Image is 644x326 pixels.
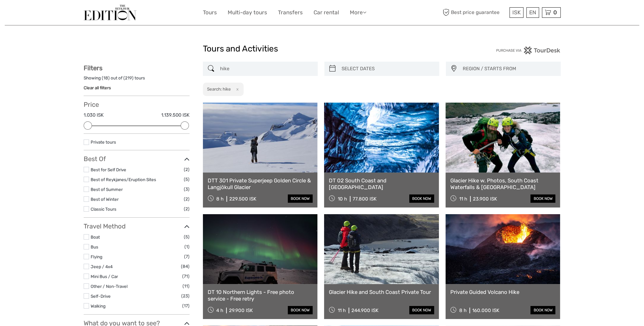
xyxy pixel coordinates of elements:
a: Walking [91,303,106,309]
span: (11) [183,282,190,290]
a: book now [409,194,434,203]
div: EN [526,7,539,18]
a: Best of Summer [91,187,123,192]
h3: Travel Method [84,222,190,230]
div: Showing ( ) out of ( ) tours [84,75,190,85]
strong: Filters [84,64,102,72]
h1: Tours and Activities [203,44,441,54]
p: We're away right now. Please check back later! [9,11,72,16]
a: Bus [91,244,98,249]
span: 11 h [338,308,346,313]
a: Private Guided Volcano Hike [450,289,556,295]
span: (5) [184,233,190,241]
a: Flying [91,254,102,259]
a: Glacier Hike and South Coast Private Tour [329,289,434,295]
span: (5) [184,176,190,183]
a: book now [530,194,555,203]
span: (1) [184,243,190,250]
img: PurchaseViaTourDesk.png [496,46,560,54]
a: Mini Bus / Car [91,274,118,279]
a: Private tours [91,139,116,145]
span: (71) [182,273,190,280]
label: 1.030 ISK [84,112,104,119]
span: 0 [552,9,558,16]
a: Best of Reykjanes/Eruption Sites [91,177,156,182]
span: 8 h [459,308,467,313]
div: 229.500 ISK [229,196,256,202]
span: (2) [184,166,190,173]
span: 4 h [216,308,223,313]
button: x [232,86,240,92]
a: Other / Non-Travel [91,284,128,289]
a: book now [288,306,313,314]
a: Multi-day tours [228,8,267,17]
input: SELECT DATES [339,63,436,74]
h3: Best Of [84,155,190,163]
span: (84) [181,263,190,270]
h2: Search: hike [207,86,231,92]
button: Open LiveChat chat widget [73,10,81,17]
a: book now [409,306,434,314]
span: 8 h [216,196,224,202]
span: (23) [181,292,190,300]
span: Best price guarantee [441,7,508,18]
a: More [350,8,366,17]
span: 11 h [459,196,467,202]
a: book now [288,194,313,203]
a: DT 10 Northern Lights - Free photo service - Free retry [208,289,313,302]
label: 1.139.500 ISK [161,112,190,119]
a: Clear all filters [84,85,111,90]
input: SEARCH [218,63,315,74]
a: Boat [91,234,100,240]
div: 29.900 ISK [229,308,253,313]
span: (17) [182,302,190,309]
div: 77.800 ISK [353,196,377,202]
a: DTT 301 Private Superjeep Golden Circle & Langjökull Glacier [208,177,313,190]
a: Car rental [314,8,339,17]
h3: Price [84,101,190,108]
a: Tours [203,8,217,17]
button: REGION / STARTS FROM [460,64,557,74]
img: The Reykjavík Edition [84,5,136,20]
label: 219 [125,75,132,81]
div: 23.900 ISK [473,196,497,202]
span: (3) [184,186,190,193]
div: 244.900 ISK [351,308,378,313]
span: 10 h [338,196,347,202]
a: DT 02 South Coast and [GEOGRAPHIC_DATA] [329,177,434,190]
span: (2) [184,195,190,203]
a: Self-Drive [91,294,111,299]
a: Best of Winter [91,197,119,202]
label: 18 [103,75,108,81]
span: ISK [512,9,521,16]
a: Classic Tours [91,207,116,212]
a: Jeep / 4x4 [91,264,113,269]
a: book now [530,306,555,314]
div: 160.000 ISK [472,308,499,313]
span: (7) [184,253,190,260]
a: Glacier Hike w. Photos, South Coast Waterfalls & [GEOGRAPHIC_DATA] [450,177,556,190]
a: Transfers [278,8,303,17]
span: (2) [184,205,190,213]
a: Best for Self Drive [91,167,126,172]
